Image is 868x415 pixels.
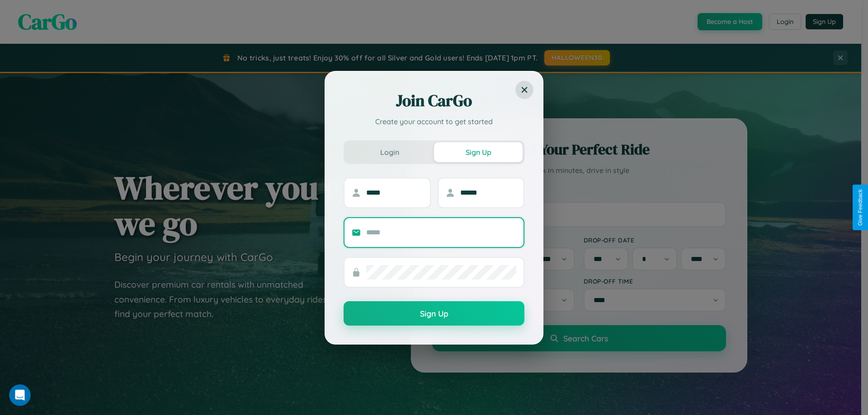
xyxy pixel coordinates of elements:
button: Sign Up [434,142,523,162]
div: Give Feedback [857,189,863,226]
p: Create your account to get started [344,116,524,127]
button: Sign Up [344,301,524,326]
h2: Join CarGo [344,90,524,112]
button: Login [345,142,434,162]
iframe: Intercom live chat [9,384,31,406]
